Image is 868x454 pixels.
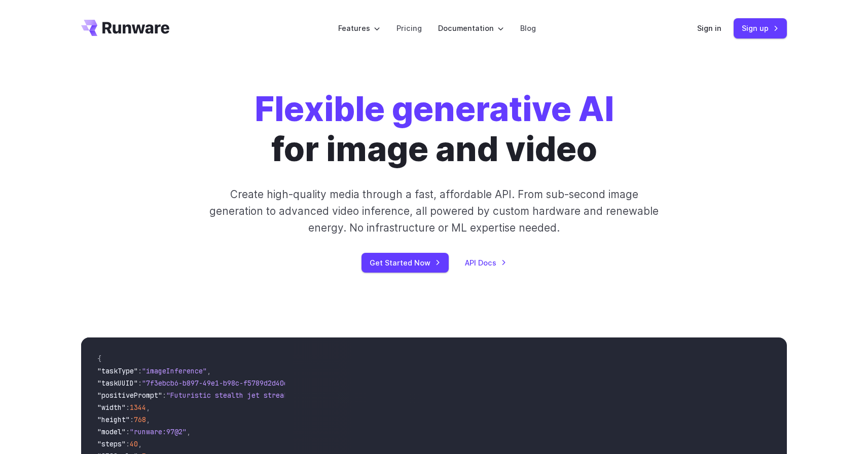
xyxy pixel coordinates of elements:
span: "taskType" [97,366,138,375]
a: Sign in [697,22,721,34]
span: 40 [130,439,138,448]
span: , [187,427,191,436]
span: "Futuristic stealth jet streaking through a neon-lit cityscape with glowing purple exhaust" [166,391,535,400]
a: Blog [520,22,536,34]
span: "runware:97@2" [130,427,187,436]
span: : [126,427,130,436]
label: Features [338,22,380,34]
h1: for image and video [255,89,614,170]
span: "imageInference" [142,366,207,375]
span: { [97,354,101,363]
span: : [162,391,166,400]
span: 768 [134,415,146,424]
span: : [126,403,130,412]
span: : [126,439,130,448]
label: Documentation [438,22,504,34]
span: , [138,439,142,448]
span: "taskUUID" [97,379,138,388]
a: Get Started Now [361,253,449,273]
a: Pricing [396,22,422,34]
a: API Docs [465,257,507,269]
strong: Flexible generative AI [255,89,614,129]
span: "width" [97,403,126,412]
span: "7f3ebcb6-b897-49e1-b98c-f5789d2d40d7" [142,379,296,388]
span: "height" [97,415,130,424]
span: , [146,403,150,412]
a: Go to / [81,20,169,36]
span: : [130,415,134,424]
span: , [207,366,211,375]
span: , [146,415,150,424]
span: : [138,366,142,375]
span: "model" [97,427,126,436]
span: 1344 [130,403,146,412]
a: Sign up [734,18,787,38]
span: "positivePrompt" [97,391,162,400]
p: Create high-quality media through a fast, affordable API. From sub-second image generation to adv... [208,186,660,237]
span: : [138,379,142,388]
span: "steps" [97,439,126,448]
